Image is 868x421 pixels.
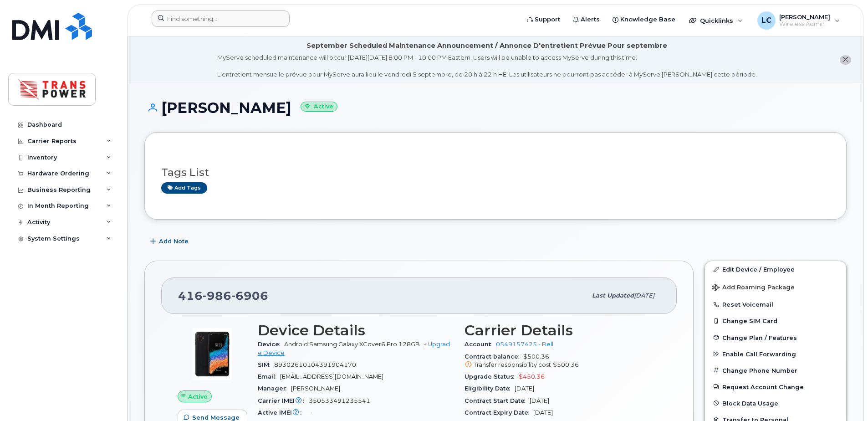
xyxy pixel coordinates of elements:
[465,353,523,360] span: Contract balance
[465,322,660,339] h3: Carrier Details
[161,182,207,194] a: Add tags
[301,102,337,112] small: Active
[306,41,667,51] div: September Scheduled Maintenance Announcement / Annonce D'entretient Prévue Pour septembre
[291,385,340,392] span: [PERSON_NAME]
[553,361,579,368] span: $500.36
[188,392,208,401] span: Active
[306,409,312,416] span: —
[592,292,634,299] span: Last updated
[203,289,231,303] span: 986
[722,350,796,357] span: Enable Call Forwarding
[144,233,196,250] button: Add Note
[280,373,383,380] span: [EMAIL_ADDRESS][DOMAIN_NAME]
[217,53,757,79] div: MyServe scheduled maintenance will occur [DATE][DATE] 8:00 PM - 10:00 PM Eastern. Users will be u...
[258,341,284,348] span: Device
[705,395,846,411] button: Block Data Usage
[258,373,280,380] span: Email
[465,385,515,392] span: Eligibility Date
[465,341,496,348] span: Account
[258,361,274,368] span: SIM
[258,341,450,356] a: + Upgrade Device
[274,361,356,368] span: 89302610104391904170
[231,289,268,303] span: 6906
[705,346,846,362] button: Enable Call Forwarding
[309,397,370,404] span: 350533491235541
[465,409,533,416] span: Contract Expiry Date
[258,322,454,339] h3: Device Details
[705,313,846,329] button: Change SIM Card
[465,397,530,404] span: Contract Start Date
[284,341,420,348] span: Android Samsung Galaxy XCover6 Pro 128GB
[258,385,291,392] span: Manager
[144,100,847,116] h1: [PERSON_NAME]
[185,327,240,381] img: image20231002-3703462-133h4rb.jpeg
[634,292,654,299] span: [DATE]
[474,361,551,368] span: Transfer responsibility cost
[519,373,545,380] span: $450.36
[705,362,846,379] button: Change Phone Number
[161,167,830,178] h3: Tags List
[705,329,846,346] button: Change Plan / Features
[705,277,846,296] button: Add Roaming Package
[178,289,268,303] span: 416
[705,296,846,313] button: Reset Voicemail
[705,379,846,395] button: Request Account Change
[515,385,534,392] span: [DATE]
[465,373,519,380] span: Upgrade Status
[258,397,309,404] span: Carrier IMEI
[530,397,549,404] span: [DATE]
[496,341,553,348] a: 0549157425 - Bell
[258,409,306,416] span: Active IMEI
[840,55,851,65] button: close notification
[722,334,797,341] span: Change Plan / Features
[712,284,795,293] span: Add Roaming Package
[159,237,189,246] span: Add Note
[705,261,846,277] a: Edit Device / Employee
[533,409,553,416] span: [DATE]
[465,353,660,370] span: $500.36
